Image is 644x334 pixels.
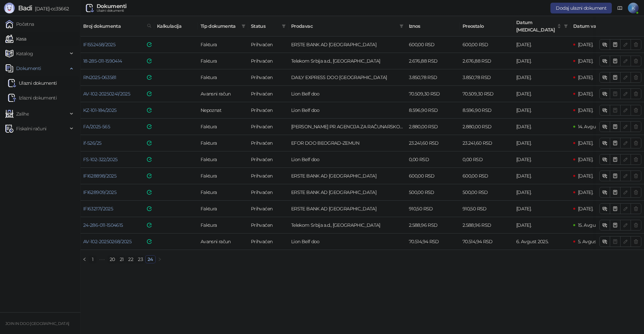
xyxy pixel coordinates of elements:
[578,189,593,195] span: [DATE].
[406,233,460,250] td: 70.514,94 RSD
[578,74,593,80] span: [DATE].
[550,3,612,13] button: Dodaj ulazni dokument
[5,17,34,31] a: Početna
[147,42,152,47] img: e-Faktura
[248,37,288,53] td: Prihvaćen
[288,168,406,184] td: ERSTE BANK AD NOVI SAD
[158,257,162,261] span: right
[198,16,248,37] th: Tip dokumenta
[8,79,16,87] img: Ulazni dokumenti
[514,37,571,53] td: [DATE].
[514,151,571,168] td: [DATE].
[406,16,460,37] th: Iznos
[32,6,69,12] span: [DATE]-cc35662
[5,321,69,326] small: JOIN IN DOO [GEOGRAPHIC_DATA]
[514,16,571,37] th: Datum prometa
[8,91,57,105] a: Izlazni dokumenti
[83,206,113,212] a: IFI632171/2025
[241,24,246,28] span: filter
[198,184,248,201] td: Faktura
[83,124,110,130] a: FA/2025-565
[147,223,152,227] img: e-Faktura
[8,76,57,90] a: Ulazni dokumentiUlazni dokumenti
[288,184,406,201] td: ERSTE BANK AD NOVI SAD
[97,255,107,263] span: •••
[288,69,406,86] td: DAILY EXPRESS DOO BEOGRAD
[282,24,286,28] span: filter
[406,151,460,168] td: 0,00 RSD
[248,102,288,119] td: Prihvaćen
[126,255,136,263] li: 22
[198,102,248,119] td: Nepoznat
[573,22,613,30] span: Datum valute
[248,184,288,201] td: Prihvaćen
[614,3,625,13] a: Dokumentacija
[514,233,571,250] td: 6. Avgust 2025.
[83,156,117,162] a: FS-102-322/2025
[406,86,460,102] td: 70.509,30 RSD
[83,257,87,261] span: left
[198,86,248,102] td: Avansni račun
[578,124,612,130] span: 14. Avgust 2025.
[406,217,460,233] td: 2.588,96 RSD
[460,53,514,69] td: 2.676,88 RSD
[89,256,96,263] a: 1
[198,217,248,233] td: Faktura
[83,189,116,195] a: IFI628909/2025
[578,58,593,64] span: [DATE].
[198,53,248,69] td: Faktura
[288,86,406,102] td: Lion Belf doo
[460,37,514,53] td: 600,00 RSD
[288,37,406,53] td: ERSTE BANK AD NOVI SAD
[406,37,460,53] td: 600,00 RSD
[571,16,628,37] th: Datum valute
[83,222,123,228] a: 24-286-011-1504615
[201,22,239,30] span: Tip dokumenta
[251,22,279,30] span: Status
[460,119,514,135] td: 2.880,00 RSD
[280,21,287,31] span: filter
[97,255,107,263] li: Prethodnih 5 Strana
[288,233,406,250] td: Lion Belf doo
[198,135,248,151] td: Faktura
[406,201,460,217] td: 910,50 RSD
[399,24,404,28] span: filter
[460,86,514,102] td: 70.509,30 RSD
[460,233,514,250] td: 70.514,94 RSD
[248,151,288,168] td: Prihvaćen
[83,22,144,30] span: Broj dokumenta
[288,217,406,233] td: Telekom Srbija a.d., Beograd
[288,119,406,135] td: DEJAN VELIMIROVIĆ PR AGENCIJA ZA RAČUNARSKO PROGRAMIRANJE DVSOFTWARE BEOGRAD (PALILULA)
[4,3,15,13] img: Logo
[514,119,571,135] td: [DATE].
[406,184,460,201] td: 500,00 RSD
[578,173,593,179] span: [DATE].
[406,53,460,69] td: 2.676,88 RSD
[198,37,248,53] td: Faktura
[460,201,514,217] td: 910,50 RSD
[126,256,135,263] a: 22
[16,47,33,60] span: Katalog
[578,107,593,113] span: [DATE].
[86,4,94,12] img: Ulazni dokumenti
[288,135,406,151] td: EFOR DOO BEOGRAD-ZEMUN
[147,124,152,129] img: e-Faktura
[147,157,152,162] img: e-Faktura
[147,239,152,244] img: e-Faktura
[516,19,556,34] span: Datum [MEDICAL_DATA]
[147,190,152,195] img: e-Faktura
[248,201,288,217] td: Prihvaćen
[248,168,288,184] td: Prihvaćen
[460,16,514,37] th: Preostalo
[107,255,117,263] li: 20
[147,59,152,63] img: e-Faktura
[514,184,571,201] td: [DATE].
[562,17,569,35] span: filter
[514,168,571,184] td: [DATE].
[628,3,639,13] span: K
[16,122,46,135] span: Fiskalni računi
[460,102,514,119] td: 8.596,90 RSD
[460,168,514,184] td: 600,00 RSD
[147,141,152,145] img: e-Faktura
[83,42,115,48] a: IFI552458/2025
